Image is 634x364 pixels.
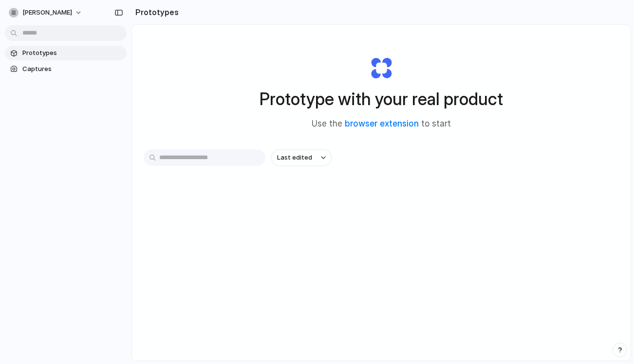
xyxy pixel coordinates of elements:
[271,149,332,166] button: Last edited
[260,86,503,112] h1: Prototype with your real product
[312,118,451,130] span: Use the to start
[5,62,127,76] a: Captures
[22,64,123,74] span: Captures
[22,48,123,58] span: Prototypes
[5,5,87,20] button: [PERSON_NAME]
[5,46,127,60] a: Prototypes
[277,153,312,163] span: Last edited
[345,119,419,128] a: browser extension
[22,8,72,18] span: [PERSON_NAME]
[131,6,179,18] h2: Prototypes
